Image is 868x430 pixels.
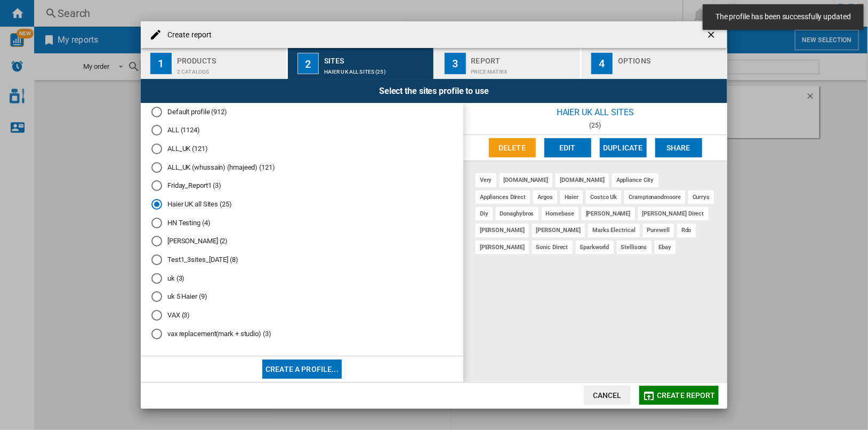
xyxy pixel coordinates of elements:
md-radio-button: ALL (1124) [151,125,453,136]
md-radio-button: vax replacement(mark + studio) (3) [151,329,453,339]
span: Create report [657,391,716,400]
div: cramptonandmoore [624,190,685,204]
button: Delete [489,138,536,157]
md-radio-button: HN Testing (4) [151,218,453,228]
div: [PERSON_NAME] [476,241,529,254]
h4: Create report [162,30,212,41]
div: diy [476,207,493,220]
div: Products [177,52,282,63]
div: costco uk [586,190,621,204]
button: 4 Options [582,48,727,79]
div: Report [471,52,576,63]
md-radio-button: Default profile (912) [151,107,453,117]
div: 4 [591,53,613,74]
md-radio-button: ALL_UK (121) [151,144,453,154]
div: donaghybros [496,207,539,220]
div: [PERSON_NAME] [532,224,585,237]
button: 2 Sites Haier UK all Sites (25) [288,48,435,79]
div: Price Matrix [471,63,576,75]
div: stellisons [617,241,652,254]
div: sonic direct [532,241,573,254]
button: Duplicate [600,138,647,157]
div: appliances direct [476,190,530,204]
button: Edit [544,138,591,157]
button: Cancel [584,386,631,405]
div: Haier UK all Sites [463,103,727,122]
div: very [476,173,496,187]
div: haier [560,190,583,204]
button: Share [655,138,702,157]
button: getI18NText('BUTTONS.CLOSE_DIALOG') [702,24,723,45]
div: Haier UK all Sites (25) [324,63,429,75]
md-radio-button: hughes (2) [151,236,453,246]
div: 2 catalogs [177,63,282,75]
div: argos [533,190,557,204]
span: The profile has been successfully updated [712,12,854,22]
button: Create a profile... [262,360,342,379]
md-radio-button: Haier UK all Sites (24) [151,200,453,210]
div: purewell [643,224,674,237]
div: [DOMAIN_NAME] [500,173,553,187]
div: currys [688,190,714,204]
div: 1 [150,53,172,74]
div: [PERSON_NAME] [476,224,529,237]
ng-md-icon: getI18NText('BUTTONS.CLOSE_DIALOG') [706,29,719,42]
div: appliance city [612,173,658,187]
div: [PERSON_NAME] direct [638,207,709,220]
md-radio-button: Test1_3sites_9october (8) [151,255,453,265]
div: 2 [298,53,319,74]
div: Sites [324,52,429,63]
div: [DOMAIN_NAME] [556,173,609,187]
button: 3 Report Price Matrix [435,48,582,79]
button: 1 Products 2 catalogs [141,48,287,79]
md-radio-button: ALL_UK (whussain) (hmajeed) (121) [151,162,453,172]
div: [PERSON_NAME] [582,207,635,220]
md-radio-button: VAX (3) [151,310,453,321]
md-radio-button: Friday_Report1 (3) [151,181,453,191]
md-radio-button: uk (3) [151,273,453,283]
div: ebay [655,241,676,254]
div: (25) [463,122,727,129]
div: marks electrical [588,224,639,237]
div: Select the sites profile to use [141,79,727,103]
md-radio-button: uk 5 Haier (9) [151,292,453,302]
div: rdo [677,224,696,237]
div: Options [618,52,723,63]
div: homebase [542,207,578,220]
button: Create report [639,386,719,405]
div: 3 [445,53,466,74]
div: sparkworld [576,241,614,254]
